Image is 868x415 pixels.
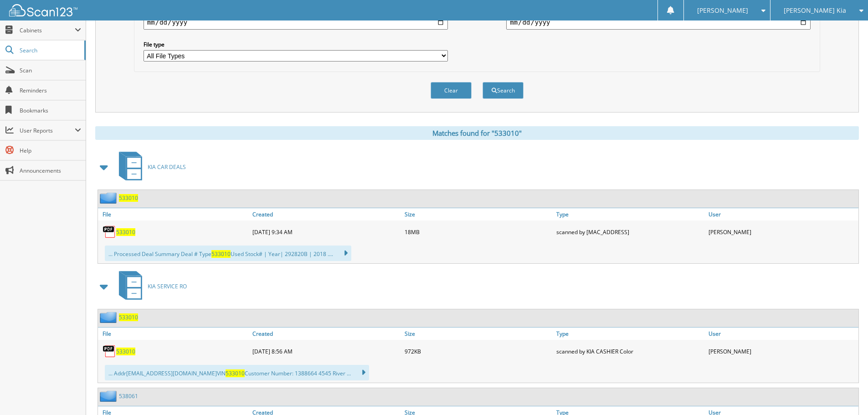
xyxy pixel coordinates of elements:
span: Cabinets [20,26,75,34]
div: ... Processed Deal Summary Deal # Type Used Stock# | Year| 292820B | 2018 .... [105,246,351,261]
div: [DATE] 8:56 AM [250,342,402,360]
img: folder2.png [100,312,119,323]
span: Scan [20,67,81,74]
label: File type [144,41,448,48]
a: 533010 [116,348,135,355]
a: Type [554,328,706,340]
div: scanned by [MAC_ADDRESS] [554,223,706,241]
a: File [98,208,250,220]
span: Help [20,147,81,154]
span: Announcements [20,167,81,174]
a: 533010 [119,194,138,202]
input: end [506,15,811,30]
div: [DATE] 9:34 AM [250,223,402,241]
a: Created [250,328,402,340]
span: 533010 [226,369,245,377]
img: folder2.png [100,390,119,402]
a: 533010 [119,313,138,321]
span: Reminders [20,87,81,94]
img: PDF.png [103,344,116,358]
div: ... Addr [EMAIL_ADDRESS][DOMAIN_NAME] VIN Customer Number: 1388664 4545 River ... [105,365,369,380]
div: [PERSON_NAME] [706,223,858,241]
div: Matches found for "533010" [95,126,859,140]
a: Size [402,328,555,340]
span: [PERSON_NAME] [697,8,748,13]
button: Search [483,82,524,99]
a: Created [250,208,402,220]
div: 18MB [402,223,555,241]
input: start [144,15,448,30]
img: folder2.png [100,192,119,204]
span: User Reports [20,127,75,134]
button: Clear [431,82,472,99]
a: File [98,328,250,340]
iframe: Chat Widget [822,371,868,415]
img: scan123-logo-white.svg [9,4,77,16]
div: [PERSON_NAME] [706,342,858,360]
div: 972KB [402,342,555,360]
a: User [706,328,858,340]
a: Size [402,208,555,220]
a: 533010 [116,228,135,236]
a: 538061 [119,392,138,400]
a: Type [554,208,706,220]
div: scanned by KIA CASHIER Color [554,342,706,360]
a: User [706,208,858,220]
a: KIA CAR DEALS [113,149,186,185]
a: KIA SERVICE RO [113,268,187,304]
span: Search [20,46,80,54]
span: [PERSON_NAME] Kia [784,8,846,13]
span: KIA CAR DEALS [148,163,186,171]
span: 533010 [211,250,231,258]
span: KIA SERVICE RO [148,282,187,290]
img: PDF.png [103,225,116,239]
span: Bookmarks [20,107,81,114]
